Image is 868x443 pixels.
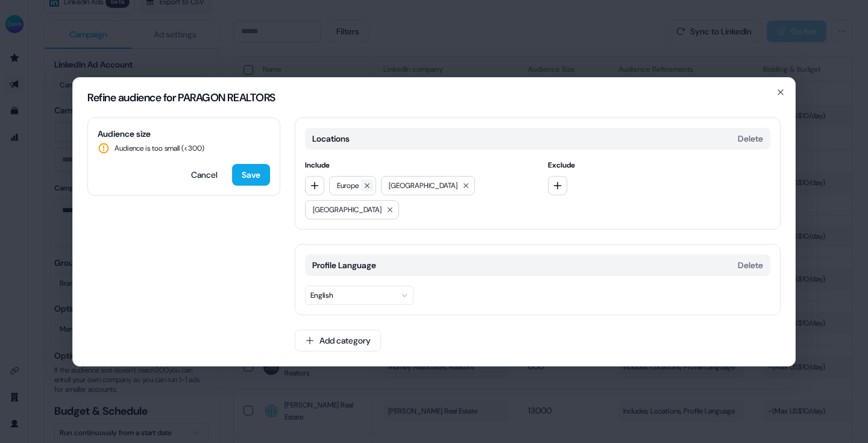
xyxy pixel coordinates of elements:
span: Exclude [548,159,771,171]
span: Profile Language [312,259,376,271]
button: Delete [738,259,763,271]
span: Include [305,159,528,171]
span: Audience is too small (< 300 ) [115,142,204,154]
button: Cancel [181,164,227,186]
button: Add category [295,330,381,351]
span: Europe [337,180,359,192]
h2: Refine audience for PARAGON REALTORS [87,92,781,103]
span: [GEOGRAPHIC_DATA] [313,204,382,216]
span: Audience size [98,128,270,140]
button: English [305,286,414,305]
span: Locations [312,133,350,145]
button: Delete [738,133,763,145]
span: [GEOGRAPHIC_DATA] [389,180,458,192]
button: Save [232,164,270,186]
